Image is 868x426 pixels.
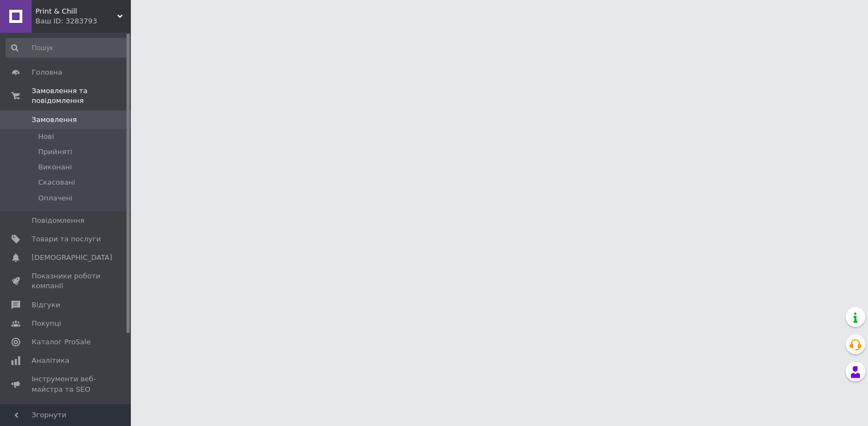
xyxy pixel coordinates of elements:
span: Нові [38,132,54,142]
span: Головна [32,68,62,77]
span: Покупці [32,319,61,328]
div: Ваш ID: 3283793 [35,16,131,26]
span: Виконані [38,162,72,172]
span: [DEMOGRAPHIC_DATA] [32,253,112,263]
span: Управління сайтом [32,403,101,423]
span: Повідомлення [32,216,85,226]
span: Відгуки [32,300,60,310]
span: Print & Chill [35,7,117,16]
span: Каталог ProSale [32,337,91,347]
span: Аналітика [32,356,69,366]
span: Замовлення [32,115,77,125]
span: Оплачені [38,193,73,203]
input: Пошук [5,38,129,58]
span: Показники роботи компанії [32,271,101,291]
span: Прийняті [38,147,72,157]
span: Товари та послуги [32,234,101,244]
span: Скасовані [38,178,75,187]
span: Інструменти веб-майстра та SEO [32,374,101,394]
span: Замовлення та повідомлення [32,86,131,106]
